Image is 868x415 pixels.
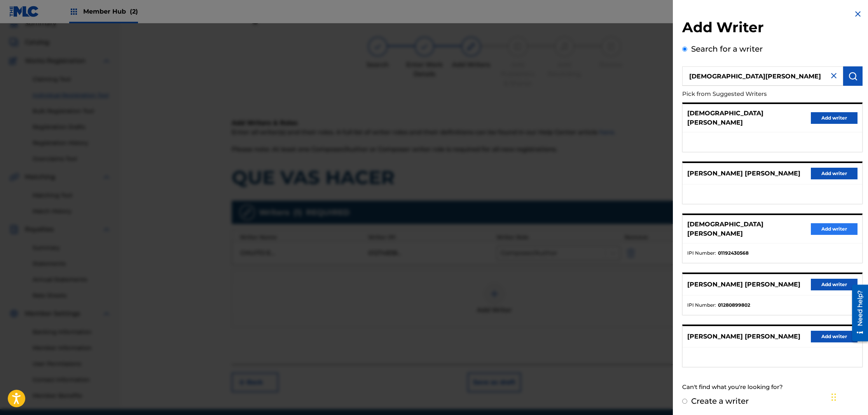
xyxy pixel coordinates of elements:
input: Search writer's name or IPI Number [682,66,843,86]
strong: 01280899802 [718,302,750,309]
p: [DEMOGRAPHIC_DATA][PERSON_NAME] [687,109,811,127]
img: MLC Logo [9,6,39,17]
strong: 01192430568 [718,250,749,257]
button: Add writer [811,279,858,290]
button: Add writer [811,168,858,179]
p: [DEMOGRAPHIC_DATA][PERSON_NAME] [687,220,811,238]
img: Top Rightsholders [69,7,79,16]
label: Create a writer [691,396,749,406]
p: [PERSON_NAME] [PERSON_NAME] [687,169,800,178]
div: Can't find what you're looking for? [682,379,863,396]
button: Add writer [811,331,858,342]
span: IPI Number : [687,250,716,257]
p: Pick from Suggested Writers [682,86,818,102]
span: (2) [130,8,138,15]
label: Search for a writer [691,44,763,54]
span: Member Hub [83,7,138,16]
iframe: Chat Widget [829,378,868,415]
img: close [829,71,838,80]
div: Drag [831,385,836,409]
iframe: Resource Center [846,282,868,344]
p: [PERSON_NAME] [PERSON_NAME] [687,280,800,289]
h2: Add Writer [682,19,863,38]
img: Search Works [848,71,858,81]
p: [PERSON_NAME] [PERSON_NAME] [687,332,800,341]
button: Add writer [811,223,858,235]
button: Add writer [811,112,858,124]
span: IPI Number : [687,302,716,309]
